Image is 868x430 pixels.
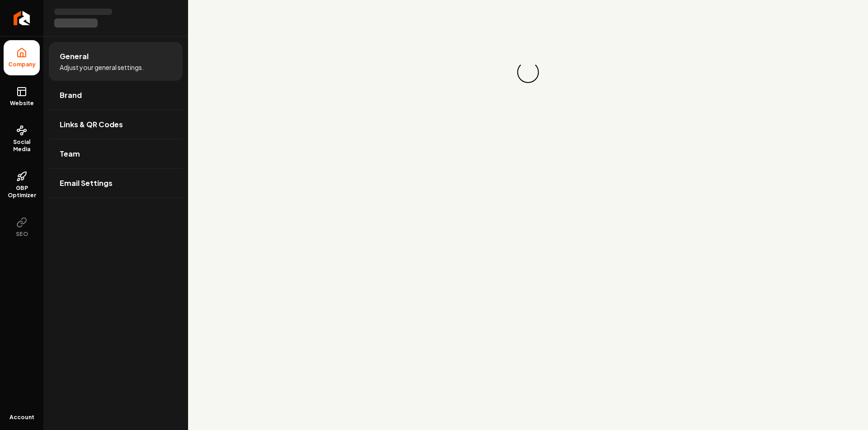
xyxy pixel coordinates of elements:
a: Email Settings [49,169,183,198]
span: GBP Optimizer [4,185,40,199]
span: Email Settings [60,178,113,189]
a: Website [4,79,40,114]
a: Brand [49,81,183,110]
img: Rebolt Logo [14,11,30,25]
span: Account [9,414,34,421]
span: Links & QR Codes [60,119,123,130]
span: Adjust your general settings. [60,63,144,72]
span: General [60,51,89,62]
span: Team [60,148,80,159]
span: Website [6,100,38,107]
a: Social Media [4,118,40,160]
a: Team [49,139,183,168]
a: Links & QR Codes [49,110,183,139]
a: GBP Optimizer [4,164,40,206]
span: Company [5,61,39,68]
div: Loading [513,57,543,87]
span: SEO [12,231,32,238]
span: Social Media [4,139,40,153]
button: SEO [4,210,40,245]
span: Brand [60,90,82,101]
